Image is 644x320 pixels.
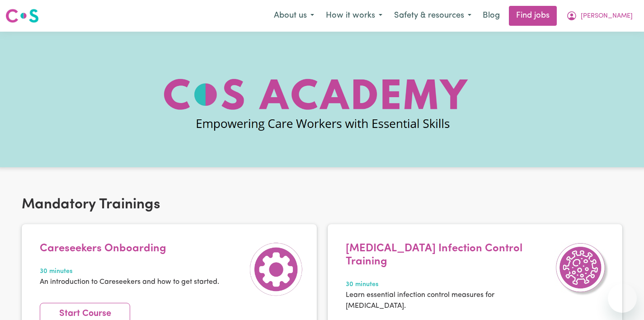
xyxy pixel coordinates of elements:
a: Find jobs [509,6,557,26]
button: Safety & resources [388,6,477,25]
h4: Careseekers Onboarding [40,242,219,255]
span: 30 minutes [346,280,550,290]
h4: [MEDICAL_DATA] Infection Control Training [346,242,550,268]
button: How it works [320,6,388,25]
h2: Mandatory Trainings [22,196,622,213]
span: 30 minutes [40,267,219,277]
span: [PERSON_NAME] [581,11,633,21]
a: Blog [477,6,505,26]
p: Learn essential infection control measures for [MEDICAL_DATA]. [346,290,550,311]
p: An introduction to Careseekers and how to get started. [40,277,219,287]
button: My Account [560,6,639,25]
img: Careseekers logo [5,8,39,24]
iframe: Button to launch messaging window [608,284,637,313]
button: About us [268,6,320,25]
a: Careseekers logo [5,5,39,26]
